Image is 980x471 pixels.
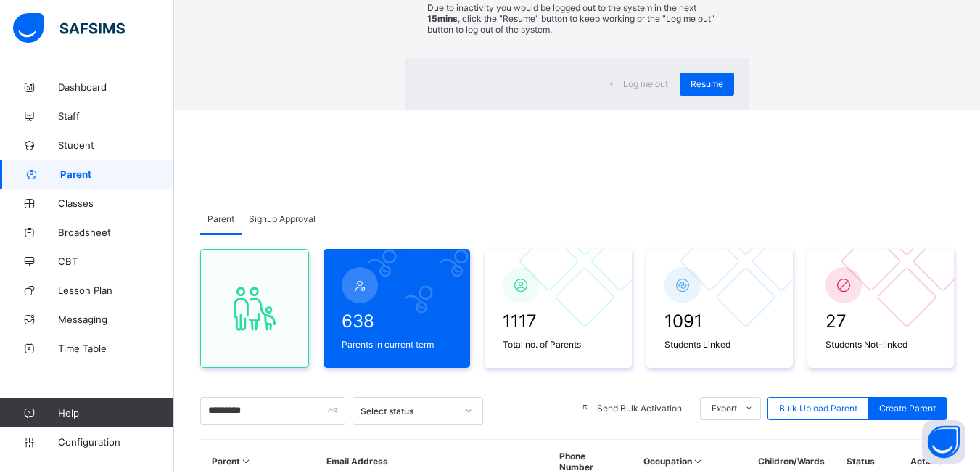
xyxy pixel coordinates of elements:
span: Dashboard [58,81,174,93]
span: CBT [58,255,174,267]
span: Students Not-linked [825,339,936,350]
span: 27 [825,311,936,332]
button: Open asap [922,420,965,464]
span: Parents in current term [342,339,452,350]
span: Students Linked [664,339,775,350]
span: 1117 [503,311,613,332]
span: 1091 [664,311,775,332]
span: Create Parent [879,403,936,414]
span: Parent [60,168,174,180]
strong: 15mins [427,13,458,24]
span: Total no. of Parents [503,339,613,350]
span: Configuration [58,436,173,448]
span: Staff [58,110,174,122]
span: Lesson Plan [58,284,174,296]
span: Classes [58,197,174,209]
i: Sort in Ascending Order [240,456,252,467]
span: Resume [691,78,723,89]
span: Export [712,403,737,414]
span: Time Table [58,343,174,354]
span: Help [58,407,173,419]
span: Signup Approval [249,213,316,224]
i: Sort in Ascending Order [692,456,704,467]
span: Log me out [623,78,668,89]
div: Select status [361,405,456,416]
span: Parent [207,213,234,224]
span: Student [58,139,174,151]
img: safsims [13,13,125,44]
p: Due to inactivity you would be logged out to the system in the next , click the "Resume" button t... [427,2,727,35]
span: Messaging [58,314,174,325]
span: Broadsheet [58,226,174,238]
span: Send Bulk Activation [597,403,682,414]
span: Bulk Upload Parent [779,403,857,414]
span: 638 [342,311,452,332]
